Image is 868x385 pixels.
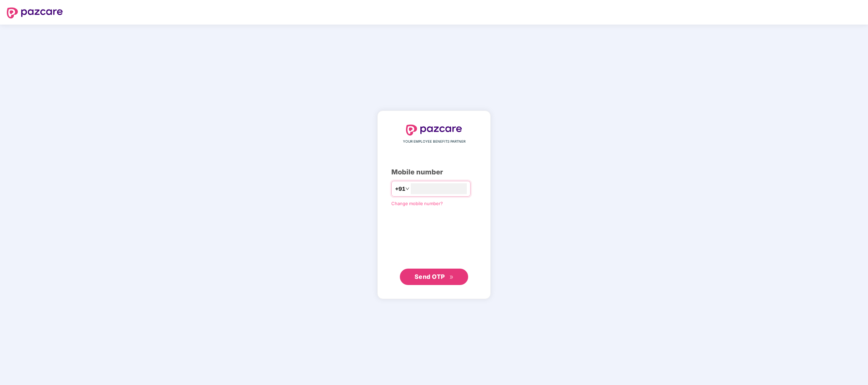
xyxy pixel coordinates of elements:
img: logo [406,125,462,136]
span: down [405,187,409,191]
div: Mobile number [391,167,477,177]
a: Change mobile number? [391,201,443,206]
button: Send OTPdouble-right [400,269,468,285]
span: YOUR EMPLOYEE BENEFITS PARTNER [403,139,465,144]
img: logo [7,8,63,18]
span: double-right [449,275,454,280]
span: Send OTP [415,273,445,280]
span: +91 [395,185,405,193]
